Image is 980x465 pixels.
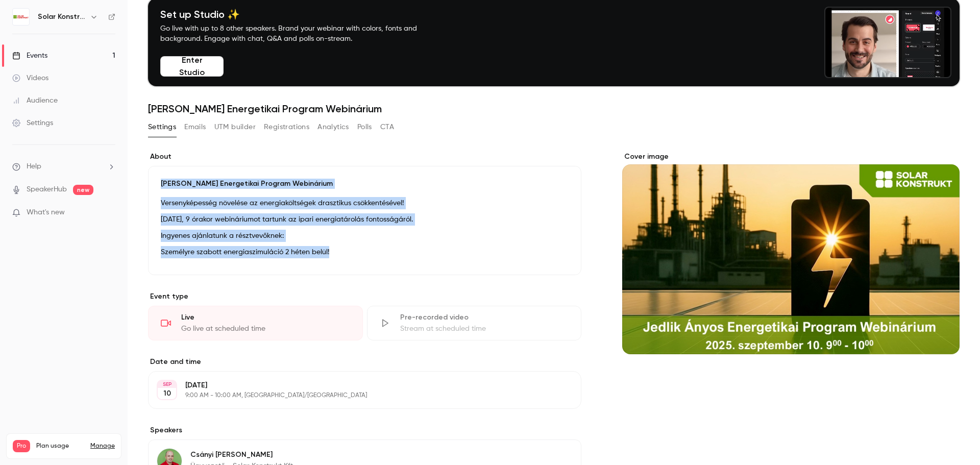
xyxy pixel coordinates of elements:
button: CTA [380,119,394,135]
span: Help [27,161,41,172]
div: Events [12,51,47,61]
label: Date and time [148,357,581,367]
img: Solar Konstrukt Kft. [13,9,29,25]
button: Settings [148,119,176,135]
p: [DATE] [185,380,527,390]
a: Manage [90,442,115,450]
button: Polls [357,119,372,135]
button: Analytics [317,119,349,135]
div: Videos [12,73,48,83]
p: Go live with up to 8 other speakers. Brand your webinar with colors, fonts and background. Engage... [160,23,441,44]
h1: [PERSON_NAME] Energetikai Program Webinárium [148,103,960,115]
label: About [148,152,581,162]
p: [DATE], 9 órakor webináriumot tartunk az ipari energiatárolás fontosságáról. [161,213,569,226]
div: Pre-recorded video [400,312,569,323]
label: Speakers [148,425,581,435]
p: Event type [148,291,581,302]
p: Versenyképesség növelése az energiaköltségek drasztikus csökkentésével! [161,197,569,209]
div: SEP [158,381,176,388]
div: Settings [12,118,53,128]
span: Pro [13,440,30,452]
div: LiveGo live at scheduled time [148,306,363,340]
button: Emails [184,119,206,135]
p: Csányi [PERSON_NAME] [190,450,515,460]
h6: Solar Konstrukt Kft. [38,12,86,22]
a: SpeakerHub [27,184,67,195]
h4: Set up Studio ✨ [160,8,441,20]
button: UTM builder [214,119,256,135]
span: What's new [27,207,65,218]
p: 9:00 AM - 10:00 AM, [GEOGRAPHIC_DATA]/[GEOGRAPHIC_DATA] [185,391,527,400]
span: Plan usage [36,442,84,450]
div: Pre-recorded videoStream at scheduled time [367,306,582,340]
li: help-dropdown-opener [12,161,115,172]
section: Cover image [622,152,960,354]
p: [PERSON_NAME] Energetikai Program Webinárium [161,179,569,189]
button: Enter Studio [160,56,224,77]
p: 10 [163,388,171,399]
p: Ingyenes ajánlatunk a résztvevőknek: [161,230,569,242]
div: Audience [12,95,58,106]
div: Go live at scheduled time [181,324,350,334]
div: Live [181,312,350,323]
div: Stream at scheduled time [400,324,569,334]
label: Cover image [622,152,960,162]
p: Személyre szabott energiaszimuláció 2 héten belül! [161,246,569,258]
span: new [73,185,93,195]
button: Registrations [264,119,309,135]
